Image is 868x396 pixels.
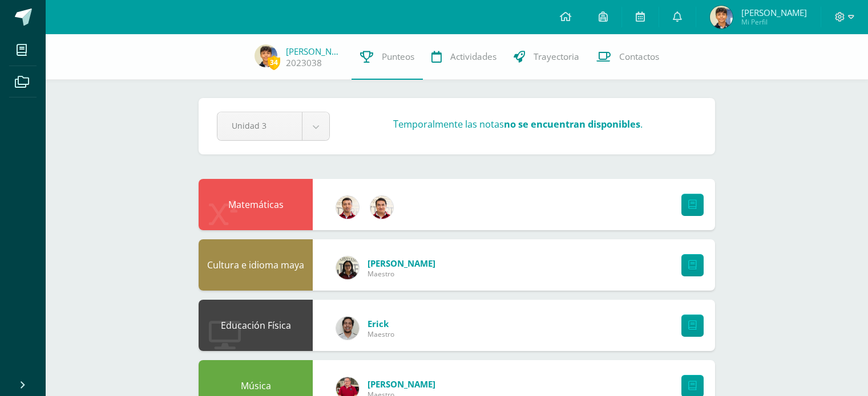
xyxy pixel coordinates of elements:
span: Unidad 3 [232,112,288,139]
a: 2023038 [286,57,322,69]
a: Erick [368,318,394,329]
a: Trayectoria [505,34,588,80]
span: Contactos [619,51,659,63]
img: 8967023db232ea363fa53c906190b046.png [336,196,359,219]
div: Educación Física [199,300,313,351]
a: Punteos [352,34,423,80]
h3: Temporalmente las notas . [393,117,643,130]
img: 4e0900a1d9a69e7bb80937d985fefa87.png [336,317,359,340]
span: Trayectoria [534,51,579,63]
a: [PERSON_NAME] [286,46,343,57]
span: Punteos [382,51,414,63]
span: [PERSON_NAME] [741,7,807,18]
div: Cultura e idioma maya [199,239,313,291]
span: Maestro [368,269,435,279]
span: Maestro [368,329,394,339]
a: Contactos [588,34,668,80]
a: Actividades [423,34,505,80]
img: c64be9d0b6a0f58b034d7201874f2d94.png [336,256,359,279]
strong: no se encuentran disponibles [504,117,640,130]
a: [PERSON_NAME] [368,258,435,269]
span: Actividades [450,51,496,63]
img: 76b79572e868f347d82537b4f7bc2cf5.png [370,196,393,219]
span: 34 [268,55,280,70]
a: Unidad 3 [217,112,329,140]
img: 0e6c51aebb6d4d2a5558b620d4561360.png [255,44,277,67]
img: 0e6c51aebb6d4d2a5558b620d4561360.png [710,6,733,28]
span: Mi Perfil [741,17,807,27]
div: Matemáticas [199,179,313,230]
a: [PERSON_NAME] [368,378,435,390]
